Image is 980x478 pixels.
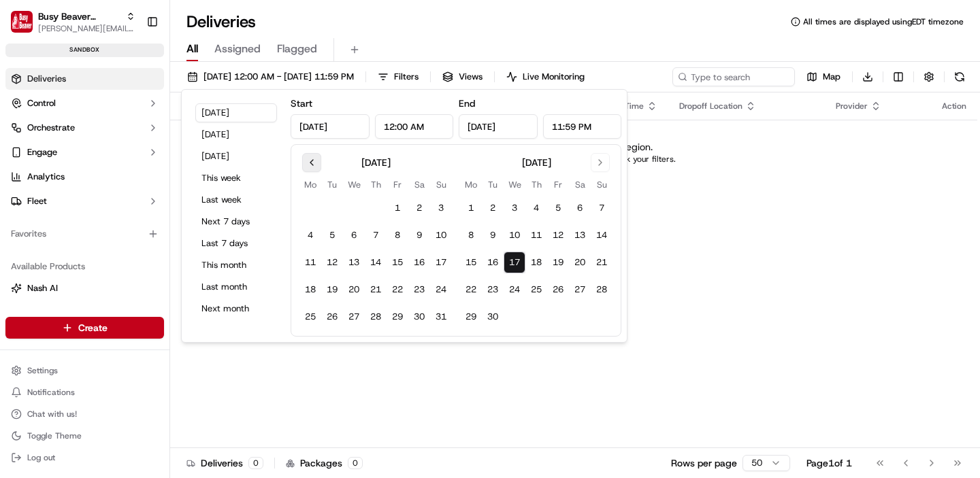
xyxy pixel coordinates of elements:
button: 9 [408,224,430,246]
a: Deliveries [5,68,164,90]
img: Busy Beaver Staging [11,11,33,33]
span: Dropoff Location [679,101,742,112]
button: 14 [591,224,612,246]
span: Fleet [27,195,47,207]
button: 19 [547,252,569,273]
div: Page 1 of 1 [806,456,852,470]
button: Go to next month [591,153,610,172]
span: Live Monitoring [523,71,585,83]
span: Flagged [277,41,317,57]
button: Orchestrate [5,117,164,139]
span: Knowledge Base [27,197,104,211]
button: 23 [408,279,430,301]
button: 22 [460,279,482,301]
div: Deliveries [186,456,263,470]
span: Filters [394,71,419,83]
button: Last month [195,277,277,296]
button: 1 [387,197,408,219]
input: Time [543,114,622,139]
span: Analytics [27,171,65,183]
button: 17 [430,252,452,273]
p: Rows per page [671,456,737,470]
button: Last 7 days [195,234,277,253]
button: 25 [299,306,321,328]
div: Available Products [5,256,164,277]
button: 28 [365,306,387,328]
button: Views [436,67,489,86]
button: 8 [460,224,482,246]
div: 💻 [115,199,126,209]
div: We're available if you need us! [46,143,172,154]
button: Log out [5,448,164,467]
span: Control [27,97,56,109]
button: Busy Beaver Staging [38,10,120,23]
button: 6 [569,197,591,219]
span: Orchestrate [27,122,75,134]
button: Next 7 days [195,212,277,231]
button: [DATE] [195,125,277,144]
div: 📗 [14,199,24,209]
button: 15 [387,252,408,273]
button: Go to previous month [302,153,321,172]
a: 📗Knowledge Base [8,192,110,216]
button: Filters [372,67,425,86]
label: Start [291,97,312,109]
button: 20 [343,279,365,301]
button: 26 [547,279,569,301]
input: Type to search [672,67,795,86]
button: 11 [525,224,547,246]
span: Provider [836,101,868,112]
th: Wednesday [504,177,525,192]
button: Live Monitoring [500,67,591,86]
button: 30 [408,306,430,328]
button: [PERSON_NAME][EMAIL_ADDRESS][DOMAIN_NAME] [38,23,135,34]
button: 9 [482,224,504,246]
button: Fleet [5,190,164,212]
button: This month [195,256,277,275]
div: Action [942,101,966,112]
button: 10 [504,224,525,246]
input: Time [375,114,454,139]
button: 23 [482,279,504,301]
span: API Documentation [129,197,218,211]
button: 31 [430,306,452,328]
button: Notifications [5,383,164,402]
img: 1736555255976-a54dd68f-1ca7-489b-9aae-adbdc363a1c4 [14,130,38,154]
th: Saturday [569,177,591,192]
div: 0 [348,457,363,469]
button: 29 [460,306,482,328]
div: sandbox [5,44,164,57]
span: Log out [27,452,55,463]
th: Sunday [430,177,452,192]
div: Packages [286,456,363,470]
h1: Deliveries [186,11,256,33]
button: 13 [569,224,591,246]
div: [DATE] [361,156,391,169]
button: 10 [430,224,452,246]
button: [DATE] 12:00 AM - [DATE] 11:59 PM [181,67,360,86]
button: 7 [591,197,612,219]
button: 6 [343,224,365,246]
th: Sunday [591,177,612,192]
th: Thursday [525,177,547,192]
button: This week [195,169,277,188]
button: 5 [547,197,569,219]
th: Saturday [408,177,430,192]
button: 20 [569,252,591,273]
input: Date [291,114,370,139]
button: Next month [195,299,277,318]
button: Engage [5,141,164,163]
div: Favorites [5,223,164,245]
button: 22 [387,279,408,301]
a: 💻API Documentation [110,192,224,216]
a: Nash AI [11,282,159,294]
span: Create [78,321,108,335]
th: Friday [387,177,408,192]
button: 26 [321,306,343,328]
button: 13 [343,252,365,273]
p: Welcome 👋 [14,54,248,76]
button: 15 [460,252,482,273]
button: 1 [460,197,482,219]
button: 28 [591,279,612,301]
